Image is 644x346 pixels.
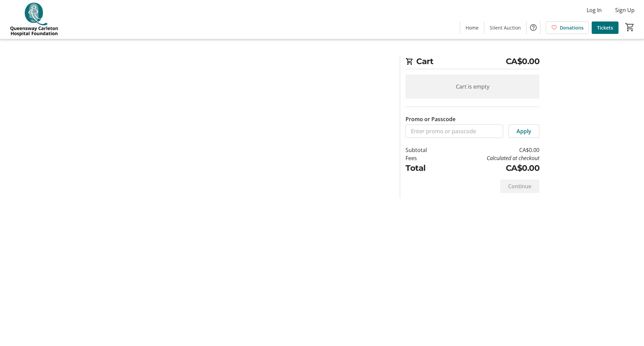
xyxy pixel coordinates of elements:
[490,24,521,31] span: Silent Auction
[610,5,640,15] button: Sign Up
[444,154,539,162] td: Calculated at checkout
[406,162,444,174] td: Total
[587,6,602,14] span: Log In
[508,125,539,138] button: Apply
[444,146,539,154] td: CA$0.00
[460,21,484,34] a: Home
[406,154,444,162] td: Fees
[546,21,589,34] a: Donations
[517,127,531,135] span: Apply
[560,24,584,31] span: Donations
[506,55,540,67] span: CA$0.00
[592,21,619,34] a: Tickets
[4,3,64,36] img: QCH Foundation's Logo
[624,21,636,33] button: Cart
[527,21,540,34] button: Help
[406,115,455,123] label: Promo or Passcode
[406,55,539,69] h2: Cart
[581,5,607,15] button: Log In
[406,125,503,138] input: Enter promo or passcode
[597,24,613,31] span: Tickets
[484,21,526,34] a: Silent Auction
[406,146,444,154] td: Subtotal
[615,6,635,14] span: Sign Up
[444,162,539,174] td: CA$0.00
[466,24,479,31] span: Home
[406,75,539,99] div: Cart is empty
